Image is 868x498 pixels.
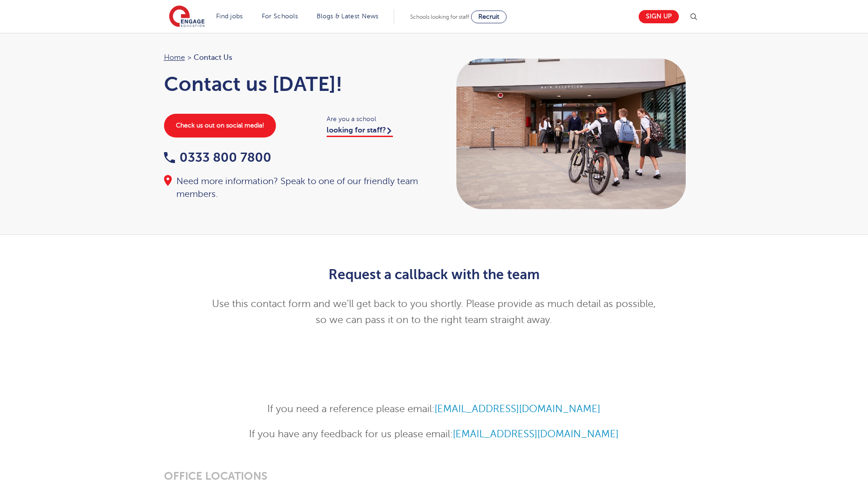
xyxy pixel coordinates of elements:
a: looking for staff? [327,126,393,137]
a: Blogs & Latest News [317,13,379,20]
span: Schools looking for staff [410,14,469,20]
a: Home [164,53,185,62]
a: [EMAIL_ADDRESS][DOMAIN_NAME] [434,403,600,414]
a: Recruit [471,11,507,23]
a: Check us out on social media! [164,114,276,138]
span: Recruit [478,13,499,20]
a: [EMAIL_ADDRESS][DOMAIN_NAME] [453,429,619,440]
h2: Request a callback with the team [210,267,658,282]
a: Find jobs [216,13,243,20]
img: Engage Education [169,5,205,28]
h1: Contact us [DATE]! [164,73,425,95]
p: If you need a reference please email: [210,401,658,417]
p: If you have any feedback for us please email: [210,426,658,442]
span: Are you a school [327,114,425,124]
span: Contact Us [194,52,232,64]
h3: OFFICE LOCATIONS [164,470,704,482]
a: For Schools [262,13,298,20]
nav: breadcrumb [164,52,425,64]
div: Need more information? Speak to one of our friendly team members. [164,175,425,201]
span: Use this contact form and we’ll get back to you shortly. Please provide as much detail as possibl... [212,298,656,325]
span: > [187,53,191,62]
a: Sign up [639,10,679,23]
a: 0333 800 7800 [164,150,271,164]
